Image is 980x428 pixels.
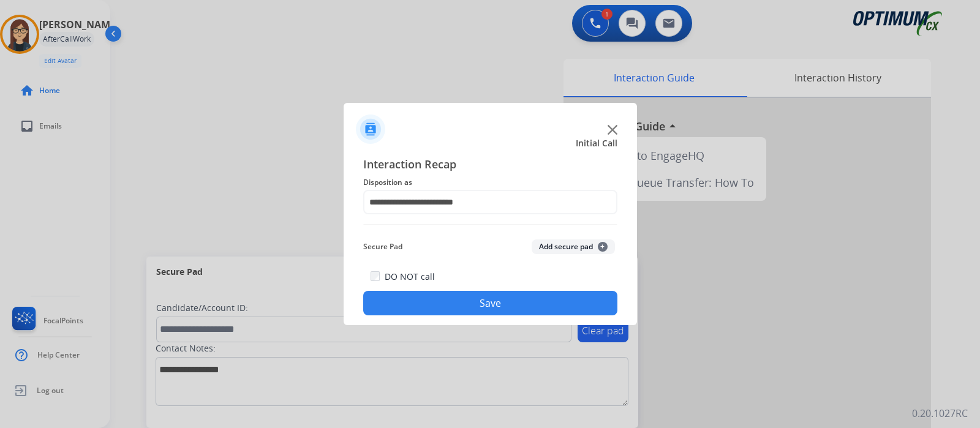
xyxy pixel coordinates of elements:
span: + [598,242,608,252]
span: Secure Pad [363,239,402,254]
button: Add secure pad+ [532,239,615,254]
p: 0.20.1027RC [912,406,968,421]
span: Disposition as [363,175,617,190]
span: Initial Call [576,137,617,149]
span: Interaction Recap [363,156,617,175]
img: contactIcon [356,115,385,144]
label: DO NOT call [385,271,435,283]
button: Save [363,291,617,315]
